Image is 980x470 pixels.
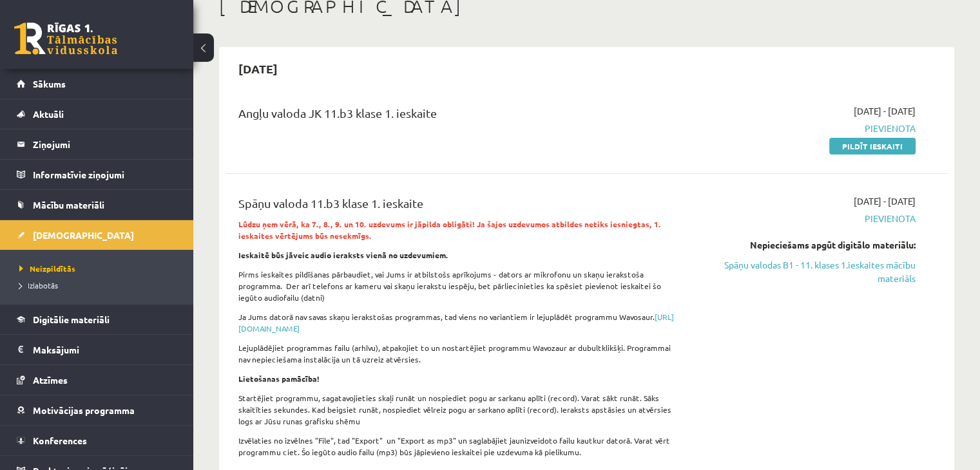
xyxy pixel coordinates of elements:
[703,212,916,225] span: Pievienota
[33,160,177,189] legend: Informatīvie ziņojumi
[17,69,177,99] a: Sākums
[19,279,180,291] a: Izlabotās
[19,263,75,274] span: Neizpildītās
[238,312,674,334] a: [URL][DOMAIN_NAME]
[17,160,177,189] a: Informatīvie ziņojumi
[17,99,177,129] a: Aktuāli
[238,250,448,260] strong: Ieskaitē būs jāveic audio ieraksts vienā no uzdevumiem.
[238,311,684,334] p: Ja Jums datorā nav savas skaņu ierakstošas programmas, tad viens no variantiem ir lejuplādēt prog...
[33,108,64,120] span: Aktuāli
[17,129,177,159] a: Ziņojumi
[33,314,110,325] span: Digitālie materiāli
[854,194,916,208] span: [DATE] - [DATE]
[33,229,134,241] span: [DEMOGRAPHIC_DATA]
[33,199,104,211] span: Mācību materiāli
[17,395,177,425] a: Motivācijas programma
[238,342,684,365] p: Lejuplādējiet programmas failu (arhīvu), atpakojiet to un nostartējiet programmu Wavozaur ar dubu...
[17,220,177,250] a: [DEMOGRAPHIC_DATA]
[17,190,177,220] a: Mācību materiāli
[703,238,916,252] div: Nepieciešams apgūt digitālo materiālu:
[238,373,320,384] strong: Lietošanas pamācība!
[238,194,684,218] div: Spāņu valoda 11.b3 klase 1. ieskaite
[33,435,87,446] span: Konferences
[14,23,117,55] a: Rīgas 1. Tālmācības vidusskola
[33,374,68,386] span: Atzīmes
[19,263,180,274] a: Neizpildītās
[703,122,916,135] span: Pievienota
[17,365,177,395] a: Atzīmes
[33,78,66,89] span: Sākums
[19,280,58,290] span: Izlabotās
[33,129,177,159] legend: Ziņojumi
[17,305,177,334] a: Digitālie materiāli
[703,258,916,285] a: Spāņu valodas B1 - 11. klases 1.ieskaites mācību materiāls
[226,53,291,84] h2: [DATE]
[854,104,916,118] span: [DATE] - [DATE]
[17,426,177,455] a: Konferences
[238,435,684,458] p: Izvēlaties no izvēlnes "File", tad "Export" un "Export as mp3" un saglabājiet jaunizveidoto failu...
[33,404,135,416] span: Motivācijas programma
[17,335,177,364] a: Maksājumi
[238,104,684,128] div: Angļu valoda JK 11.b3 klase 1. ieskaite
[238,268,684,303] p: Pirms ieskaites pildīšanas pārbaudiet, vai Jums ir atbilstošs aprīkojums - dators ar mikrofonu un...
[829,138,916,155] a: Pildīt ieskaiti
[33,335,177,364] legend: Maksājumi
[238,219,661,241] strong: Lūdzu ņem vērā, ka 7., 8., 9. un 10. uzdevums ir jāpilda obligāti! Ja šajos uzdevumos atbildes ne...
[238,392,684,427] p: Startējiet programmu, sagatavojieties skaļi runāt un nospiediet pogu ar sarkanu aplīti (record). ...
